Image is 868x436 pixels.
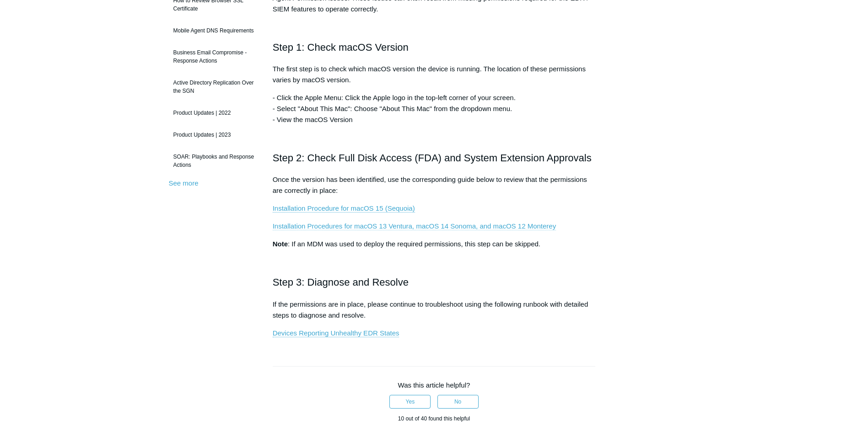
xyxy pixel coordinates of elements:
[169,22,259,39] a: Mobile Agent DNS Requirements
[169,126,259,144] a: Product Updates | 2023
[389,395,431,409] button: This article was helpful
[169,179,199,187] a: See more
[273,92,596,125] p: - Click the Apple Menu: Click the Apple logo in the top-left corner of your screen. - Select "Abo...
[273,299,596,321] p: If the permissions are in place, please continue to troubleshoot using the following runbook with...
[273,274,596,290] h2: Step 3: Diagnose and Resolve
[169,148,259,174] a: SOAR: Playbooks and Response Actions
[169,44,259,69] a: Business Email Compromise - Response Actions
[398,415,470,422] span: 10 out of 40 found this helpful
[273,222,556,230] a: Installation Procedures for macOS 13 Ventura, macOS 14 Sonoma, and macOS 12 Monterey
[273,239,596,250] p: : If an MDM was used to deploy the required permissions, this step can be skipped.
[273,174,596,196] p: Once the version has been identified, use the corresponding guide below to review that the permis...
[273,240,288,248] strong: Note
[273,204,415,213] a: Installation Procedure for macOS 15 (Sequoia)
[273,150,596,166] h2: Step 2: Check Full Disk Access (FDA) and System Extension Approvals
[273,329,399,337] a: Devices Reporting Unhealthy EDR States
[437,395,479,409] button: This article was not helpful
[273,39,596,55] h2: Step 1: Check macOS Version
[398,381,470,389] span: Was this article helpful?
[273,64,596,85] p: The first step is to check which macOS version the device is running. The location of these permi...
[169,104,259,122] a: Product Updates | 2022
[169,74,259,100] a: Active Directory Replication Over the SGN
